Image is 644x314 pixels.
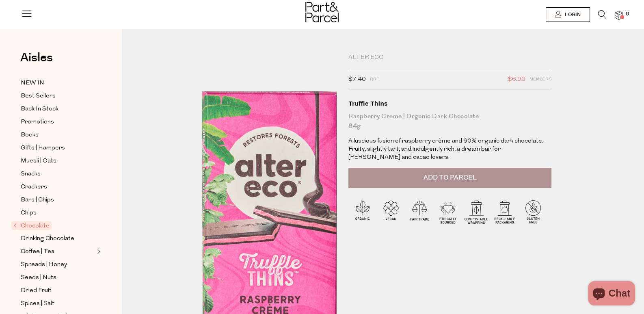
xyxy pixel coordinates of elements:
a: Back In Stock [21,104,95,114]
a: Bars | Chips [21,195,95,205]
span: $6.90 [508,74,525,85]
inbox-online-store-chat: Shopify online store chat [586,281,638,308]
a: Chips [21,208,95,218]
a: Coffee | Tea [21,247,95,257]
a: 0 [615,11,623,19]
span: Spices | Salt [21,299,54,309]
a: Drinking Chocolate [21,234,95,244]
img: P_P-ICONS-Live_Bec_V11_Compostable_Wrapping.svg [462,197,491,226]
span: 0 [624,11,631,18]
span: Promotions [21,117,54,127]
span: Chocolate [11,221,52,230]
span: Add to Parcel [424,173,477,182]
button: Add to Parcel [348,168,551,188]
a: Spices | Salt [21,299,95,309]
span: Back In Stock [21,104,58,114]
img: P_P-ICONS-Live_Bec_V11_Vegan.svg [377,197,405,226]
span: Bars | Chips [21,195,54,205]
a: Spreads | Honey [21,260,95,270]
span: Best Sellers [21,91,56,101]
span: RRP [370,74,379,85]
img: P_P-ICONS-Live_Bec_V11_Recyclable_Packaging.svg [491,197,519,226]
div: Raspberry Creme | Organic Dark Chocolate 84g [348,112,551,131]
span: $7.40 [348,74,366,85]
img: P_P-ICONS-Live_Bec_V11_Organic.svg [348,197,377,226]
a: Promotions [21,117,95,127]
div: Alter Eco [348,54,551,62]
span: Dried Fruit [21,286,52,296]
span: Chips [21,208,37,218]
span: Spreads | Honey [21,260,67,270]
span: Muesli | Oats [21,156,56,166]
a: NEW IN [21,78,95,88]
img: Part&Parcel [305,2,339,22]
span: Crackers [21,182,47,192]
span: Books [21,130,39,140]
a: Best Sellers [21,91,95,101]
img: P_P-ICONS-Live_Bec_V11_Ethically_Sourced.svg [434,197,462,226]
a: Snacks [21,169,95,179]
a: Aisles [20,52,53,72]
div: Truffle Thins [348,100,551,108]
a: Seeds | Nuts [21,273,95,283]
a: Login [546,7,590,22]
span: Gifts | Hampers [21,143,65,153]
a: Gifts | Hampers [21,143,95,153]
a: Crackers [21,182,95,192]
a: Chocolate [13,221,95,231]
p: A luscious fusion of raspberry crème and 60% organic dark chocolate. Fruity, slightly tart, and i... [348,137,551,162]
span: Members [529,74,551,85]
img: P_P-ICONS-Live_Bec_V11_Fair_Trade.svg [405,197,434,226]
span: Seeds | Nuts [21,273,56,283]
a: Muesli | Oats [21,156,95,166]
span: Aisles [20,49,53,67]
img: P_P-ICONS-Live_Bec_V11_Gluten_Free.svg [519,197,547,226]
span: Snacks [21,169,41,179]
span: Coffee | Tea [21,247,54,257]
span: Drinking Chocolate [21,234,74,244]
span: Login [563,11,581,18]
button: Expand/Collapse Coffee | Tea [95,247,101,256]
a: Dried Fruit [21,286,95,296]
span: NEW IN [21,78,44,88]
a: Books [21,130,95,140]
